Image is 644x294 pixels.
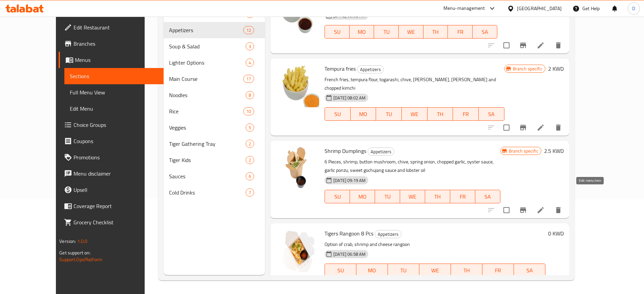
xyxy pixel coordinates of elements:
span: 2 [246,157,254,163]
h6: 2.5 KWD [544,146,564,156]
span: 7 [246,189,254,196]
div: Noodles8 [164,87,265,103]
span: TU [391,266,417,275]
a: Branches [59,36,163,52]
span: Shrimp Dumplings [325,146,366,156]
div: Appetizers12 [164,22,265,38]
button: SU [325,264,356,277]
div: Appetizers [375,230,401,238]
a: Edit Menu [64,100,163,117]
button: FR [482,264,514,277]
span: Sections [70,72,158,80]
span: Coverage Report [74,202,158,210]
span: Select to update [499,120,514,135]
span: Select to update [499,203,514,217]
span: MO [353,109,374,119]
h6: 2 KWD [548,64,564,73]
p: 6 Pieces, shrimp, button mushroom, chive, spring onion, chopped garlic, oyster sauce, garlic ponz... [325,158,500,175]
span: 10 [244,108,254,115]
span: Branch specific [510,66,545,72]
button: SU [325,25,350,39]
span: TH [426,27,445,37]
span: Tiger Kids [169,156,246,164]
a: Menu disclaimer [59,165,163,182]
button: MO [350,190,375,203]
div: Soup & Salad3 [164,38,265,54]
button: SA [475,190,500,203]
div: items [243,75,254,83]
button: TU [388,264,419,277]
p: Option of crab, shrimp and cheese rangoon [325,240,545,249]
span: Branches [74,40,158,48]
button: SU [325,107,351,121]
span: MO [352,27,372,37]
span: TU [377,27,396,37]
div: items [246,59,254,67]
button: WE [399,25,423,39]
span: Cold Drinks [169,188,246,197]
a: Choice Groups [59,117,163,133]
div: items [246,156,254,164]
span: Upsell [74,186,158,194]
span: TH [428,192,448,202]
span: SA [481,109,502,119]
span: 12 [244,27,254,33]
button: TH [423,25,448,39]
span: 3 [246,43,254,50]
div: Veggies5 [164,119,265,136]
span: 8 [246,92,254,98]
div: items [246,172,254,180]
span: Select to update [499,38,514,52]
button: delete [550,202,566,218]
div: items [243,107,254,115]
div: Rice10 [164,103,265,119]
button: TU [376,107,402,121]
span: Grocery Checklist [74,218,158,226]
span: WE [404,109,425,119]
button: WE [402,107,428,121]
span: Get support on: [59,248,90,257]
div: Lighter Options [169,59,246,67]
span: Appetizers [368,148,394,156]
button: SA [514,264,545,277]
span: Tempura fries [325,64,356,74]
a: Edit menu item [537,123,545,132]
span: Veggies [169,123,246,132]
div: items [246,140,254,148]
span: Choice Groups [74,121,158,129]
div: Appetizers [368,148,394,156]
span: WE [403,192,422,202]
span: Tiger Gathering Tray [169,140,246,148]
span: FR [456,109,476,119]
span: Promotions [74,153,158,161]
div: items [243,26,254,34]
button: TH [451,264,482,277]
div: Cold Drinks7 [164,184,265,201]
span: Noodles [169,91,246,99]
span: Main Course [169,75,243,83]
span: WE [422,266,448,275]
div: Menu-management [443,4,485,13]
div: Tiger Kids2 [164,152,265,168]
a: Promotions [59,149,163,165]
nav: Menu sections [164,3,265,203]
span: 5 [246,125,254,131]
button: delete [550,119,566,136]
img: Shrimp Dumplings [276,146,319,189]
a: Menus [59,52,163,68]
button: FR [453,107,479,121]
div: Tiger Gathering Tray2 [164,136,265,152]
a: Coupons [59,133,163,149]
span: Appetizers [169,26,243,34]
button: MO [351,107,376,121]
span: FR [485,266,511,275]
span: 6 [246,173,254,180]
a: Edit menu item [537,41,545,49]
div: Sauces [169,172,246,180]
button: FR [448,25,473,39]
span: TH [454,266,480,275]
